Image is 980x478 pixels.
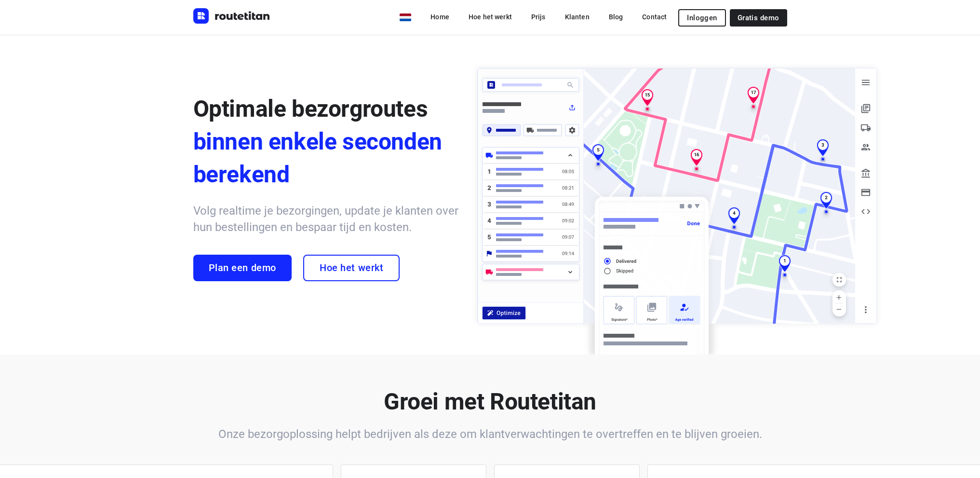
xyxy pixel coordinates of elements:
[471,62,883,355] img: illustration
[423,8,457,26] a: Home
[209,262,276,273] span: Plan een demo
[730,9,787,27] a: Gratis demo
[738,14,779,22] span: Gratis demo
[193,125,458,191] span: binnen enkele seconden berekend
[193,255,292,281] a: Plan een demo
[687,14,717,22] span: Inloggen
[524,8,553,26] a: Prijs
[601,8,631,26] a: Blog
[193,8,270,24] img: Routetitan logo
[634,8,674,26] a: Contact
[193,8,270,26] a: Routetitan
[303,255,400,281] a: Hoe het werkt
[193,426,787,442] h6: Onze bezorgoplossing helpt bedrijven als deze om klantverwachtingen te overtreffen en te blijven ...
[320,262,383,273] span: Hoe het werkt
[678,9,725,27] button: Inloggen
[384,388,596,415] b: Groei met Routetitan
[461,8,520,26] a: Hoe het werkt
[193,203,458,235] h6: Volg realtime je bezorgingen, update je klanten over hun bestellingen en bespaar tijd en kosten.
[557,8,597,26] a: Klanten
[193,95,428,123] span: Optimale bezorgroutes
